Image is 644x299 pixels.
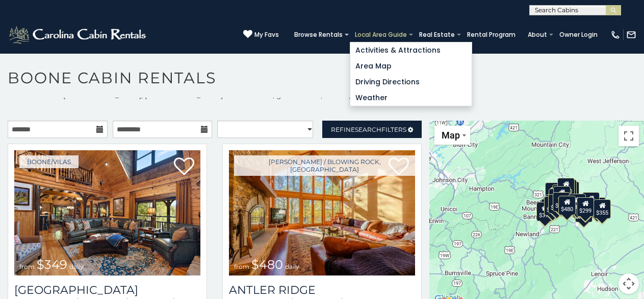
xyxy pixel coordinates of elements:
[69,263,84,270] span: daily
[610,30,621,40] img: phone-regular-white.png
[19,263,35,270] span: from
[561,181,579,201] div: $250
[289,28,348,42] a: Browse Rentals
[350,42,472,58] a: Activities & Attractions
[544,196,561,215] div: $325
[234,155,415,176] a: [PERSON_NAME] / Blowing Rock, [GEOGRAPHIC_DATA]
[234,263,249,270] span: from
[553,186,571,205] div: $210
[19,155,79,168] a: Boone/Vilas
[243,30,279,40] a: My Favs
[552,192,570,212] div: $225
[559,179,577,199] div: $255
[462,28,521,42] a: Rental Program
[594,199,611,219] div: $355
[14,283,200,297] a: [GEOGRAPHIC_DATA]
[14,150,200,275] img: Diamond Creek Lodge
[14,283,200,297] h3: Diamond Creek Lodge
[442,130,460,141] span: Map
[229,283,415,297] a: Antler Ridge
[14,150,200,275] a: Diamond Creek Lodge from $349 daily
[582,192,600,212] div: $930
[619,273,639,294] button: Map camera controls
[523,28,552,42] a: About
[545,182,562,202] div: $635
[229,150,415,275] img: Antler Ridge
[536,201,553,221] div: $375
[8,25,149,45] img: White-1-2.png
[251,257,283,272] span: $480
[350,58,472,74] a: Area Map
[37,257,67,272] span: $349
[285,263,299,270] span: daily
[254,30,279,39] span: My Favs
[557,177,575,197] div: $320
[229,150,415,275] a: Antler Ridge from $480 daily
[434,126,470,145] button: Change map style
[174,156,194,178] a: Add to favorites
[414,28,460,42] a: Real Estate
[355,126,381,133] span: Search
[619,126,639,146] button: Toggle fullscreen view
[350,90,472,106] a: Weather
[575,203,592,222] div: $350
[350,28,412,42] a: Local Area Guide
[331,126,406,133] span: Refine Filters
[322,121,422,138] a: RefineSearchFilters
[569,193,586,213] div: $380
[554,28,603,42] a: Owner Login
[558,195,576,215] div: $480
[577,197,594,217] div: $299
[548,194,565,214] div: $395
[350,74,472,90] a: Driving Directions
[626,30,636,40] img: mail-regular-white.png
